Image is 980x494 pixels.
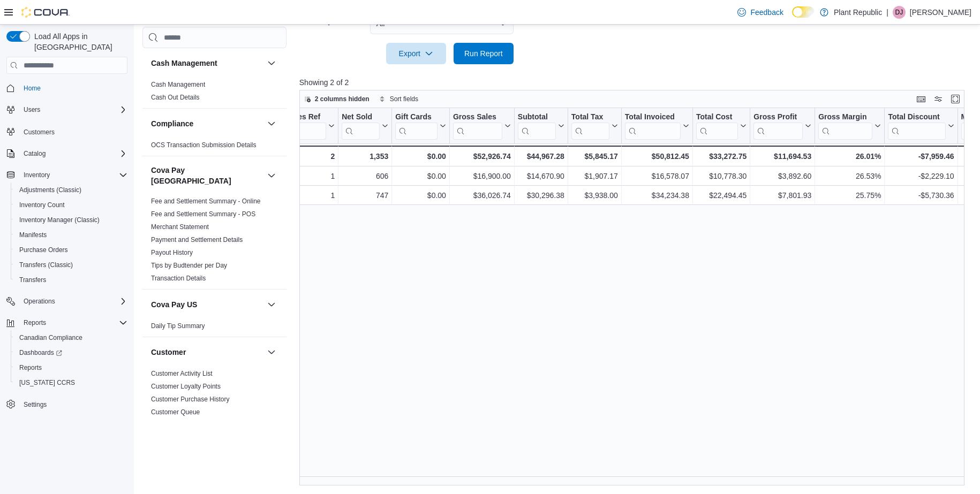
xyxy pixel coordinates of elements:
a: Customer Activity List [151,370,213,377]
span: Tips by Budtender per Day [151,261,227,270]
a: Payment and Settlement Details [151,236,243,244]
a: Adjustments (Classic) [15,184,86,196]
button: Manifests [11,227,132,242]
button: [US_STATE] CCRS [11,375,132,390]
h3: Cova Pay US [151,299,197,310]
button: Transfers (Classic) [11,257,132,272]
span: Transfers [19,276,46,284]
button: Inventory Manager (Classic) [11,212,132,227]
span: Load All Apps in [GEOGRAPHIC_DATA] [30,31,127,52]
a: Transfers [15,273,50,286]
span: Catalog [24,149,46,158]
a: Feedback [733,2,787,23]
span: Home [19,81,127,95]
p: Showing 2 of 2 [299,77,971,88]
button: Settings [2,397,132,412]
span: Users [24,105,40,114]
button: Users [2,102,132,117]
p: Plant Republic [834,6,882,19]
span: Customers [19,125,127,138]
nav: Complex example [6,76,127,440]
span: Export [393,43,440,64]
a: Transaction Details [151,275,206,282]
span: Dashboards [19,348,62,357]
span: Washington CCRS [15,376,127,389]
span: Customer Loyalty Points [151,382,221,391]
span: Reports [19,363,42,372]
span: Sort fields [390,95,418,103]
div: $44,967.28 [518,150,564,163]
a: Dashboards [15,346,66,359]
button: Operations [19,295,59,308]
button: Enter fullscreen [949,93,962,105]
button: Reports [19,316,50,329]
button: Catalog [2,146,132,161]
a: Tips by Budtender per Day [151,262,227,269]
span: Purchase Orders [19,246,68,254]
span: Reports [15,361,127,374]
div: Customer [142,367,287,436]
a: Customers [19,126,59,139]
button: Reports [2,315,132,330]
span: Adjustments (Classic) [15,184,127,196]
div: Cova Pay [GEOGRAPHIC_DATA] [142,195,287,289]
button: Run Report [454,43,514,64]
a: Manifests [15,229,51,241]
button: Catalog [19,147,50,160]
span: Inventory [19,169,127,181]
span: Fee and Settlement Summary - Online [151,197,261,206]
span: Inventory Manager (Classic) [19,216,100,224]
a: Settings [19,398,51,411]
span: Canadian Compliance [15,331,127,344]
span: Customers [24,128,55,136]
button: Display options [932,93,945,105]
button: Cash Management [265,57,278,70]
a: Customer Queue [151,408,200,416]
button: Adjustments (Classic) [11,183,132,197]
span: Canadian Compliance [19,333,82,342]
button: Keyboard shortcuts [915,93,928,105]
a: Dashboards [11,345,132,360]
button: Export [386,43,446,64]
span: Dashboards [15,346,127,359]
div: $11,694.53 [753,150,811,163]
p: [PERSON_NAME] [910,6,971,19]
span: Inventory Count [19,201,65,209]
button: Operations [2,294,132,309]
button: Home [2,80,132,96]
button: Cova Pay [GEOGRAPHIC_DATA] [151,165,263,186]
a: Canadian Compliance [15,331,87,344]
button: Compliance [265,117,278,130]
a: Fee and Settlement Summary - POS [151,210,255,218]
button: Cova Pay [GEOGRAPHIC_DATA] [265,169,278,182]
button: Inventory Count [11,197,132,212]
a: Cash Management [151,81,205,88]
span: Transfers (Classic) [19,261,73,269]
div: 1,353 [342,150,388,163]
span: Transfers (Classic) [15,259,127,271]
span: Daily Tip Summary [151,322,205,330]
img: Cova [21,7,70,18]
span: OCS Transaction Submission Details [151,141,257,149]
h3: Customer [151,347,186,358]
button: Customers [2,124,132,139]
a: OCS Transaction Submission Details [151,141,257,149]
div: 2 [276,150,335,163]
a: Customer Loyalty Points [151,383,221,390]
span: Inventory Count [15,199,127,211]
span: DJ [895,6,903,19]
button: Customer [265,346,278,359]
div: $50,812.45 [625,150,689,163]
span: Customer Activity List [151,369,213,378]
span: Payout History [151,248,193,257]
h3: Compliance [151,118,193,129]
button: Cova Pay US [151,299,263,310]
a: Cash Out Details [151,94,200,101]
h3: Cash Management [151,58,217,69]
